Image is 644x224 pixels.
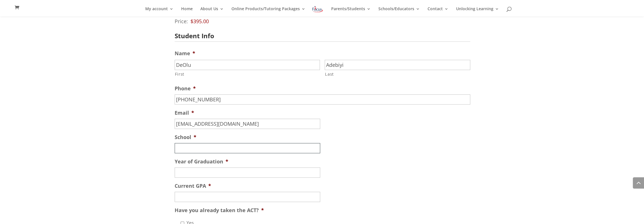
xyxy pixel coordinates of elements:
label: Name [175,50,195,57]
label: School [175,134,196,140]
a: Home [181,7,193,16]
a: Unlocking Learning [456,7,499,16]
a: Parents/Students [331,7,371,16]
a: About Us [200,7,224,16]
a: My account [145,7,174,16]
a: Schools/Educators [378,7,420,16]
label: Price: [175,18,188,25]
input: ACT Boot Camp Prep Class Price [189,16,249,26]
label: Year of Graduation [175,158,228,165]
a: Online Products/Tutoring Packages [231,7,305,16]
label: Phone [175,85,196,92]
label: Have you already taken the ACT? [175,207,264,214]
h2: Student Info [175,33,466,39]
label: Last [325,70,470,78]
label: Current GPA [175,183,211,189]
label: Email [175,110,194,116]
a: Contact [428,7,448,16]
label: First [175,70,320,78]
img: Focus on Learning [312,5,324,13]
